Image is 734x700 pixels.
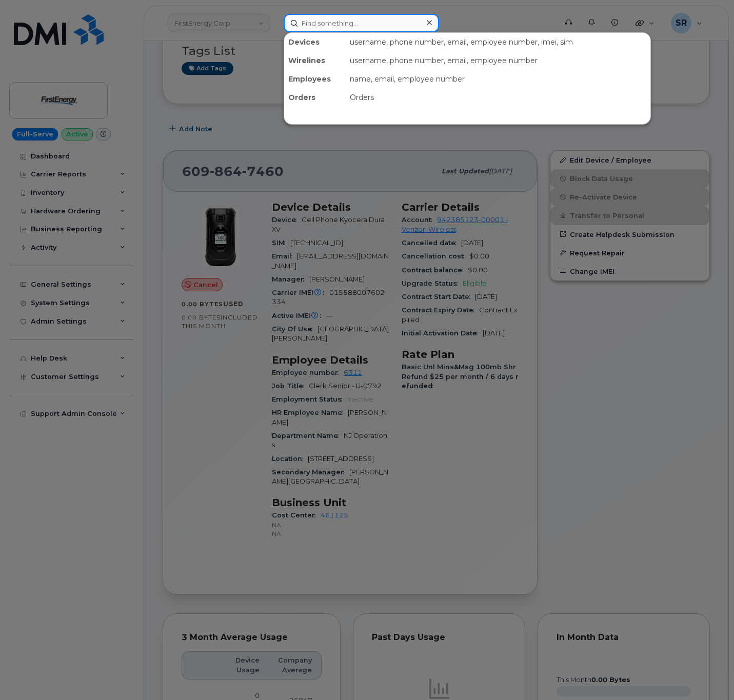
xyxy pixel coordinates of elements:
input: Find something... [284,14,439,32]
div: Employees [284,70,346,88]
div: Wirelines [284,51,346,70]
div: username, phone number, email, employee number [346,51,650,70]
div: Orders [346,88,650,107]
div: Devices [284,33,346,51]
iframe: Messenger Launcher [689,655,726,692]
div: name, email, employee number [346,70,650,88]
div: Orders [284,88,346,107]
div: username, phone number, email, employee number, imei, sim [346,33,650,51]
